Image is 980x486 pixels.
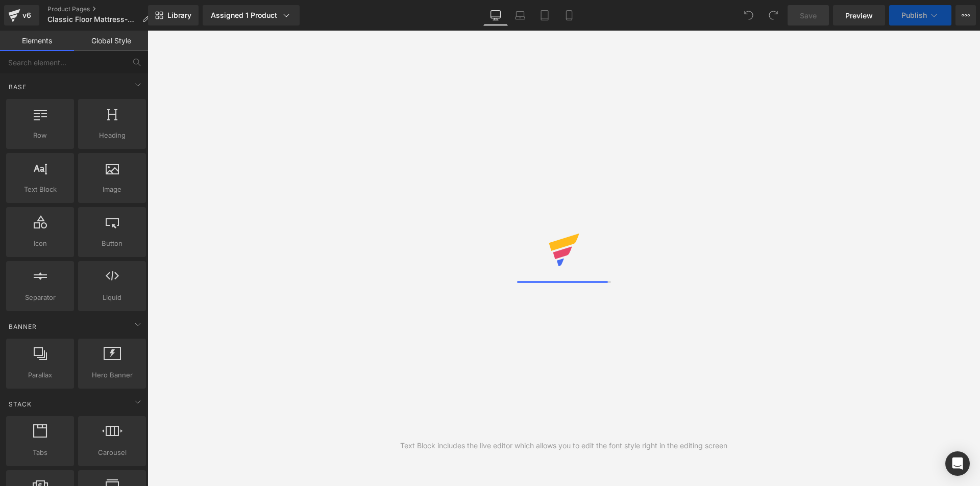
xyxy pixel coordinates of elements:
a: Desktop [483,5,508,25]
div: Assigned 1 Product [211,10,291,20]
span: Library [167,11,191,20]
span: Publish [901,11,927,19]
span: Stack [8,399,33,409]
a: Preview [833,5,885,25]
div: Open Intercom Messenger [945,451,970,476]
span: Row [9,130,71,141]
span: Save [800,10,817,21]
span: Image [81,184,143,195]
button: Undo [739,5,759,25]
span: Heading [81,130,143,141]
div: v6 [20,9,33,22]
div: Text Block includes the live editor which allows you to edit the font style right in the editing ... [400,440,727,451]
a: Tablet [532,5,557,25]
button: Redo [763,5,783,25]
span: Separator [9,292,71,303]
span: Parallax [9,370,71,380]
a: Mobile [557,5,581,25]
button: More [955,5,976,25]
span: Classic Floor Mattress-打点 [47,15,138,23]
span: Button [81,238,143,249]
span: Hero Banner [81,370,143,380]
a: Product Pages [47,5,157,13]
a: v6 [4,5,39,25]
span: Carousel [81,447,143,458]
a: Global Style [74,31,148,51]
span: Liquid [81,292,143,303]
span: Base [8,82,28,92]
span: Icon [9,238,71,249]
span: Preview [845,10,873,21]
button: Publish [889,5,951,25]
span: Banner [8,322,38,331]
span: Tabs [9,447,71,458]
a: Laptop [508,5,532,25]
span: Text Block [9,184,71,195]
a: New Library [148,5,199,25]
